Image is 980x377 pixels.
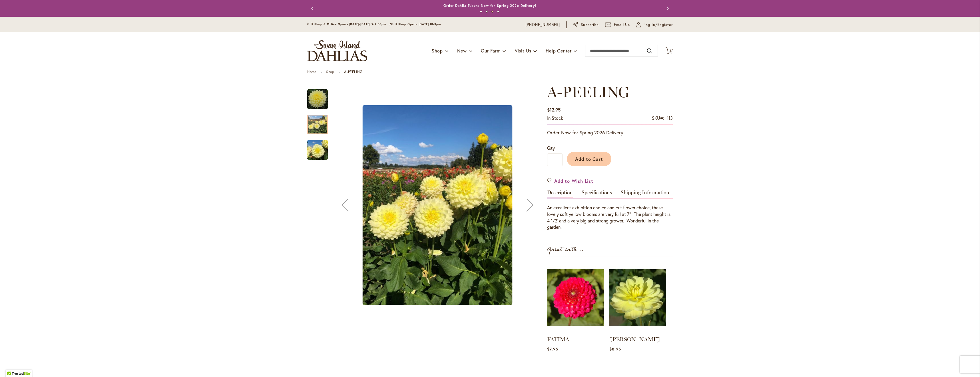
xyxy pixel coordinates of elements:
span: Visit Us [515,48,531,54]
a: Shipping Information [621,190,669,198]
img: A-Peeling [363,105,513,305]
span: Our Farm [481,48,500,54]
button: Previous [334,84,356,327]
span: Add to Wish List [554,178,593,184]
div: A-Peeling [307,134,328,160]
a: Email Us [605,22,630,28]
span: A-PEELING [547,83,629,101]
div: A-Peeling [307,109,334,134]
span: $7.95 [547,346,558,352]
button: 4 of 4 [497,11,499,13]
span: New [457,48,467,54]
span: Log In/Register [644,22,673,28]
button: 3 of 4 [491,11,493,13]
span: Add to Cart [575,156,603,162]
div: A-PeelingA-PeelingA-Peeling [334,84,541,327]
strong: Great with... [547,245,584,254]
span: Qty [547,145,555,151]
a: Shop [326,70,334,74]
a: FATIMA [547,336,569,343]
a: [PERSON_NAME] [609,336,660,343]
div: An excellent exhibition choice and cut flower choice, these lovely soft yellow blooms are very fu... [547,204,673,230]
a: Order Dahlia Tubers Now for Spring 2026 Delivery! [443,3,537,8]
span: Gift Shop & Office Open - [DATE]-[DATE] 9-4:30pm / [307,22,391,26]
a: Description [547,190,573,198]
span: Help Center [546,48,572,54]
div: Detailed Product Info [547,190,673,230]
a: Home [307,70,316,74]
iframe: Launch Accessibility Center [4,357,20,373]
a: Specifications [582,190,612,198]
img: A-Peeling [307,89,328,110]
div: A-Peeling [334,84,541,327]
span: $8.95 [609,346,621,352]
span: Shop [432,48,443,54]
a: Log In/Register [636,22,673,28]
div: A-Peeling [307,84,334,109]
strong: A-PEELING [344,70,362,74]
button: Next [519,84,541,327]
img: FATIMA [547,262,604,333]
div: Product Images [334,84,568,327]
a: Add to Wish List [547,178,593,184]
div: Availability [547,115,563,121]
a: Subscribe [573,22,599,28]
a: store logo [307,40,367,61]
button: 1 of 4 [480,11,482,13]
button: 2 of 4 [486,11,488,13]
a: [PHONE_NUMBER] [525,22,560,28]
strong: SKU [652,115,664,121]
img: A-Peeling [307,136,328,164]
button: Add to Cart [567,152,611,166]
span: Subscribe [581,22,599,28]
p: Order Now for Spring 2026 Delivery [547,129,673,136]
img: PEGGY JEAN [609,262,666,333]
button: Previous [307,3,319,14]
span: In stock [547,115,563,121]
button: Next [661,3,673,14]
span: Gift Shop Open - [DATE] 10-3pm [391,22,441,26]
div: 113 [667,115,673,121]
span: Email Us [614,22,630,28]
span: $12.95 [547,107,561,113]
